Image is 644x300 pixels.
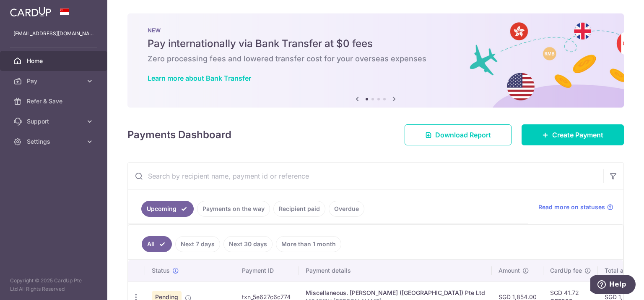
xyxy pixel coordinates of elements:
a: Read more on statuses [538,203,613,211]
span: Support [27,117,82,126]
span: Create Payment [552,130,603,140]
span: Total amt. [605,266,632,275]
p: NEW [148,27,604,34]
iframe: Opens a widget where you can find more information [590,275,636,296]
th: Payment ID [235,260,299,282]
div: Miscellaneous. [PERSON_NAME] ([GEOGRAPHIC_DATA]) Pte Ltd [306,289,485,297]
input: Search by recipient name, payment id or reference [128,163,603,189]
img: CardUp [10,7,51,17]
a: Learn more about Bank Transfer [148,74,251,82]
a: Upcoming [141,201,194,217]
span: Download Report [435,130,491,140]
span: Amount [499,266,520,275]
a: Recipient paid [273,201,325,217]
span: Home [27,57,82,65]
a: Overdue [329,201,364,217]
span: Read more on statuses [538,203,605,211]
p: [EMAIL_ADDRESS][DOMAIN_NAME] [13,29,94,38]
a: More than 1 month [276,236,341,252]
a: Next 7 days [175,236,220,252]
span: Refer & Save [27,97,82,105]
a: Payments on the way [197,201,270,217]
h4: Payments Dashboard [127,127,231,142]
span: Settings [27,137,82,146]
a: All [142,236,172,252]
img: Bank transfer banner [127,13,624,108]
span: CardUp fee [550,266,582,275]
h6: Zero processing fees and lowered transfer cost for your overseas expenses [148,54,604,64]
h5: Pay internationally via Bank Transfer at $0 fees [148,37,604,50]
span: Pay [27,77,82,85]
th: Payment details [299,260,492,282]
a: Create Payment [522,124,624,145]
a: Next 30 days [223,236,273,252]
a: Download Report [405,124,512,145]
span: Status [152,266,170,275]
